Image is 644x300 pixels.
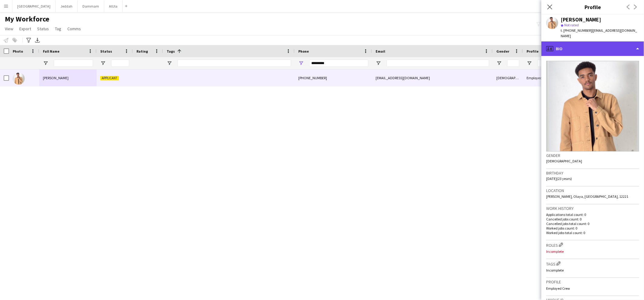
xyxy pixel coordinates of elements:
[309,60,368,67] input: Phone Filter Input
[546,170,639,176] h3: Birthday
[546,206,639,211] h3: Work history
[295,70,372,86] div: [PHONE_NUMBER]
[561,28,637,38] span: | [EMAIL_ADDRESS][DOMAIN_NAME]
[298,60,304,66] button: Open Filter Menu
[527,49,539,54] span: Profile
[56,0,78,12] button: Jeddah
[78,0,104,12] button: Dammam
[541,3,644,11] h3: Profile
[546,286,639,291] p: Employed Crew
[546,61,639,152] img: Crew avatar or photo
[386,60,489,67] input: Email Filter Input
[546,249,639,254] p: Incomplete
[100,60,106,66] button: Open Filter Menu
[67,26,81,31] span: Comms
[546,226,639,230] p: Worked jobs count: 0
[178,60,291,67] input: Tags Filter Input
[167,49,175,54] span: Tags
[100,49,112,54] span: Status
[546,268,639,272] p: Incomplete
[546,279,639,285] h3: Profile
[507,60,519,67] input: Gender Filter Input
[546,217,639,221] p: Cancelled jobs count: 0
[43,60,48,66] button: Open Filter Menu
[496,60,502,66] button: Open Filter Menu
[546,176,572,181] span: [DATE] (23 years)
[496,49,509,54] span: Gender
[104,0,123,12] button: AlUla
[100,76,119,80] span: Applicant
[19,26,31,31] span: Export
[564,23,579,27] span: Not rated
[12,0,56,12] button: [GEOGRAPHIC_DATA]
[561,28,592,33] span: t. [PHONE_NUMBER]
[546,221,639,226] p: Cancelled jobs total count: 0
[34,37,41,44] app-action-btn: Export XLSX
[561,17,601,22] div: [PERSON_NAME]
[546,242,639,248] h3: Roles
[546,194,628,199] span: [PERSON_NAME], Olaya, [GEOGRAPHIC_DATA], 12221
[372,70,493,86] div: [EMAIL_ADDRESS][DOMAIN_NAME]
[523,70,562,86] div: Employed Crew
[376,60,381,66] button: Open Filter Menu
[43,49,59,54] span: Full Name
[5,15,49,24] span: My Workforce
[546,260,639,267] h3: Tags
[55,26,61,31] span: Tag
[43,76,69,80] span: [PERSON_NAME]
[5,26,13,31] span: View
[546,153,639,158] h3: Gender
[2,25,16,33] a: View
[537,60,558,67] input: Profile Filter Input
[493,70,523,86] div: [DEMOGRAPHIC_DATA]
[527,60,532,66] button: Open Filter Menu
[167,60,172,66] button: Open Filter Menu
[35,25,51,33] a: Status
[65,25,83,33] a: Comms
[546,188,639,193] h3: Location
[111,60,129,67] input: Status Filter Input
[53,25,64,33] a: Tag
[546,159,582,163] span: [DEMOGRAPHIC_DATA]
[541,41,644,56] div: Bio
[54,60,93,67] input: Full Name Filter Input
[17,25,34,33] a: Export
[37,26,49,31] span: Status
[25,37,32,44] app-action-btn: Advanced filters
[136,49,148,54] span: Rating
[298,49,309,54] span: Phone
[13,73,25,85] img: Anas AL-Tigani
[13,49,23,54] span: Photo
[546,230,639,235] p: Worked jobs total count: 0
[546,212,639,217] p: Applications total count: 0
[376,49,385,54] span: Email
